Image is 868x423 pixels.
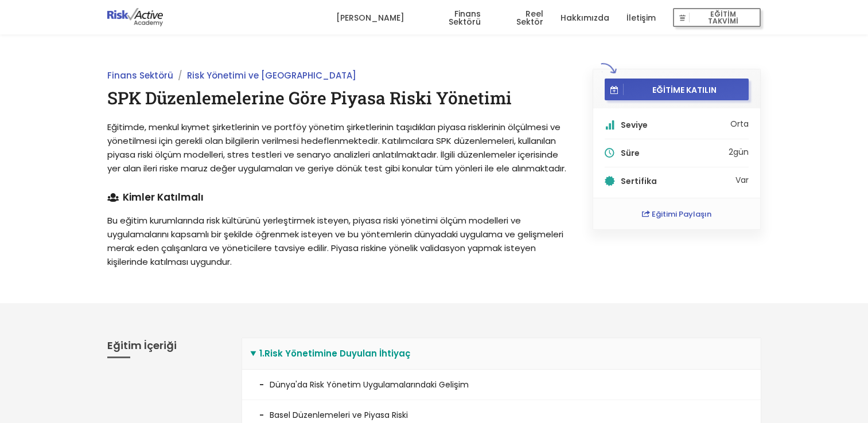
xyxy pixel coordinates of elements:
[107,8,164,26] img: logo-dark.png
[642,209,711,220] a: Eğitimi Paylaşın
[107,121,566,174] span: Eğitimde, menkul kıymet şirketlerinin ve portföy yönetim şirketlerinin taşıdıkları piyasa riskler...
[621,149,726,157] h5: Süre
[107,338,224,358] h3: Eğitim İçeriği
[187,69,356,81] a: Risk Yönetimi ve [GEOGRAPHIC_DATA]
[690,10,756,26] span: EĞİTİM TAKVİMİ
[242,338,761,370] summary: 1.Risk Yönetimine Duyulan İhtiyaç
[605,148,749,167] li: 2 gün
[626,1,656,35] a: İletişim
[673,8,761,28] button: EĞİTİM TAKVİMİ
[605,79,749,100] button: EĞİTİME KATILIN
[673,1,761,35] a: EĞİTİM TAKVİMİ
[107,87,567,109] h1: SPK Düzenlemelerine Göre Piyasa Riski Yönetimi
[605,120,749,139] li: Orta
[336,1,404,35] a: [PERSON_NAME]
[621,121,728,129] h5: Seviye
[107,193,567,202] h4: Kimler Katılmalı
[107,69,173,81] a: Finans Sektörü
[605,176,749,186] li: Var
[107,214,567,269] p: Bu eğitim kurumlarında risk kültürünü yerleştirmek isteyen, piyasa riski yönetimi ölçüm modelleri...
[624,84,745,95] span: EĞİTİME KATILIN
[560,1,609,35] a: Hakkımızda
[621,177,733,185] h5: Sertifika
[422,1,481,35] a: Finans Sektörü
[242,370,761,400] li: Dünya'da Risk Yönetim Uygulamalarındaki Gelişim
[498,1,543,35] a: Reel Sektör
